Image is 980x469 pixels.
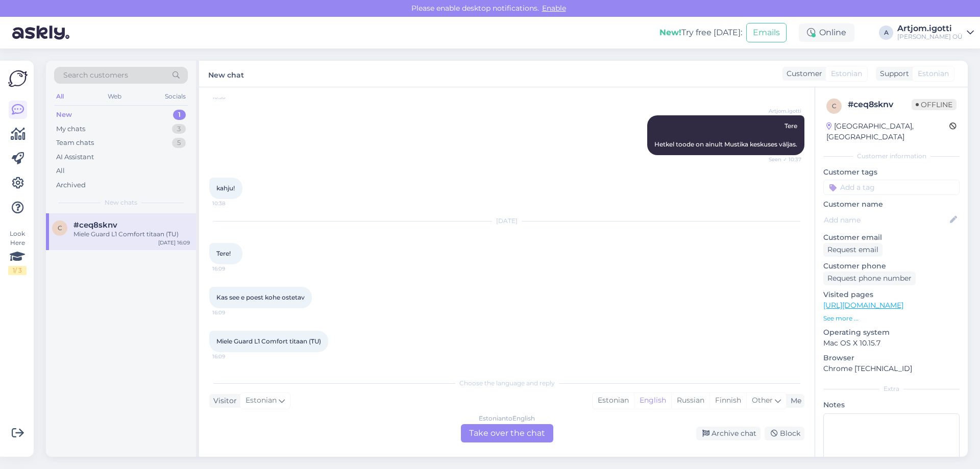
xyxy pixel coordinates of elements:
[216,250,231,257] span: Tere!
[752,396,773,405] span: Other
[212,309,251,316] span: 16:09
[209,396,237,406] div: Visitor
[823,232,960,243] p: Customer email
[212,353,251,360] span: 16:09
[73,220,117,230] span: #ceq8sknv
[765,427,804,440] div: Block
[897,33,963,41] div: [PERSON_NAME] OÜ
[746,23,787,42] button: Emails
[799,23,854,42] div: Online
[212,200,251,207] span: 10:38
[208,67,244,81] label: New chat
[8,266,27,275] div: 1 / 3
[876,68,909,79] div: Support
[56,166,65,176] div: All
[73,230,190,239] div: Miele Guard L1 Comfort titaan (TU)
[823,271,916,285] div: Request phone number
[848,98,912,111] div: # ceq8sknv
[823,314,960,323] p: See more ...
[897,24,974,41] a: Artjom.igotti[PERSON_NAME] OÜ
[823,363,960,374] p: Chrome [TECHNICAL_ID]
[823,353,960,363] p: Browser
[216,337,321,345] span: Miele Guard L1 Comfort titaan (TU)
[634,393,671,408] div: English
[105,198,137,207] span: New chats
[823,152,960,161] div: Customer information
[879,26,893,40] div: A
[172,124,186,134] div: 3
[246,395,277,406] span: Estonian
[212,265,251,273] span: 16:09
[63,70,128,81] span: Search customers
[823,400,960,410] p: Notes
[593,393,634,408] div: Estonian
[918,68,949,79] span: Estonian
[823,261,960,271] p: Customer phone
[912,99,957,110] span: Offline
[823,384,960,393] div: Extra
[832,102,837,110] span: c
[823,167,960,178] p: Customer tags
[763,107,801,115] span: Artjom.igotti
[56,152,94,162] div: AI Assistant
[209,216,804,226] div: [DATE]
[172,138,186,148] div: 5
[216,293,305,301] span: Kas see e poest kohe ostetav
[763,156,801,163] span: Seen ✓ 10:37
[479,414,535,423] div: Estonian to English
[54,90,66,103] div: All
[212,93,251,101] span: 10:36
[824,214,948,226] input: Add name
[826,121,949,142] div: [GEOGRAPHIC_DATA], [GEOGRAPHIC_DATA]
[173,110,186,120] div: 1
[8,69,28,88] img: Askly Logo
[823,243,883,257] div: Request email
[823,199,960,210] p: Customer name
[823,289,960,300] p: Visited pages
[56,110,72,120] div: New
[8,229,27,275] div: Look Here
[539,4,569,13] span: Enable
[897,24,963,33] div: Artjom.igotti
[831,68,862,79] span: Estonian
[659,28,681,37] b: New!
[106,90,124,103] div: Web
[782,68,822,79] div: Customer
[209,379,804,388] div: Choose the language and reply
[823,338,960,349] p: Mac OS X 10.15.7
[787,396,801,406] div: Me
[56,138,94,148] div: Team chats
[461,424,553,442] div: Take over the chat
[56,124,85,134] div: My chats
[56,180,86,190] div: Archived
[823,301,903,310] a: [URL][DOMAIN_NAME]
[163,90,188,103] div: Socials
[709,393,746,408] div: Finnish
[823,327,960,338] p: Operating system
[696,427,761,440] div: Archive chat
[158,239,190,246] div: [DATE] 16:09
[823,180,960,195] input: Add a tag
[58,224,62,232] span: c
[671,393,709,408] div: Russian
[216,184,235,192] span: kahju!
[659,27,742,39] div: Try free [DATE]:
